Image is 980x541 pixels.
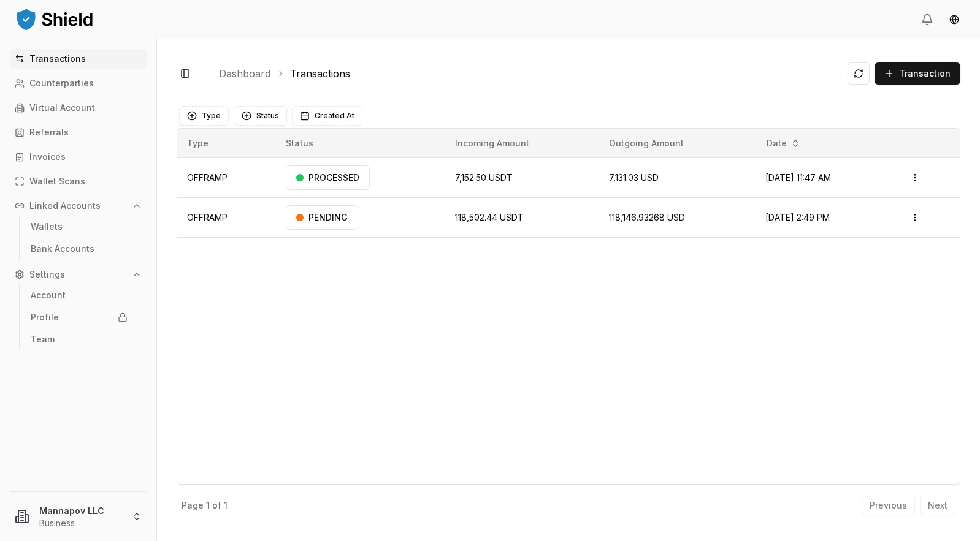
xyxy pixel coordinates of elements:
p: 1 [224,501,228,510]
p: Profile [31,313,59,322]
p: Bank Accounts [31,244,94,253]
span: 118,146.93268 USD [609,212,685,222]
p: Business [39,517,122,529]
button: Mannapov LLCBusiness [5,497,151,536]
span: 7,131.03 USD [609,172,659,183]
div: PROCESSED [286,165,370,190]
p: Page [182,501,204,510]
p: Linked Accounts [29,202,101,210]
p: Wallets [31,222,63,231]
a: Transactions [290,66,350,81]
img: ShieldPay Logo [15,7,94,31]
a: Dashboard [219,66,270,81]
nav: breadcrumb [219,66,838,81]
p: 1 [206,501,210,510]
p: Wallet Scans [29,177,85,186]
a: Account [26,286,132,305]
p: Transactions [29,55,86,63]
td: OFFRAMP [177,198,276,238]
span: 118,502.44 USDT [455,212,524,222]
button: Type [179,106,229,126]
button: Linked Accounts [10,196,147,216]
a: Wallet Scans [10,172,147,191]
a: Virtual Account [10,98,147,118]
th: Outgoing Amount [599,129,756,158]
th: Type [177,129,276,158]
th: Incoming Amount [445,129,599,158]
p: of [212,501,221,510]
span: 7,152.50 USDT [455,172,513,183]
button: Date [762,134,805,153]
a: Referrals [10,123,147,142]
td: OFFRAMP [177,158,276,198]
p: Counterparties [29,79,94,88]
p: Account [31,291,66,300]
button: Settings [10,265,147,284]
a: Transactions [10,49,147,69]
span: Transaction [899,67,951,80]
button: Transaction [875,62,960,85]
a: Profile [26,308,132,327]
p: Settings [29,270,65,279]
p: Referrals [29,128,69,137]
a: Counterparties [10,74,147,93]
button: Created At [292,106,362,126]
p: Mannapov LLC [39,504,122,517]
span: Created At [315,111,354,121]
span: [DATE] 11:47 AM [765,172,831,183]
p: Invoices [29,153,66,161]
th: Status [276,129,446,158]
p: Virtual Account [29,104,95,112]
a: Team [26,330,132,349]
button: Status [234,106,287,126]
span: [DATE] 2:49 PM [765,212,830,222]
a: Bank Accounts [26,239,132,259]
p: Team [31,335,55,344]
a: Wallets [26,217,132,236]
a: Invoices [10,147,147,167]
div: PENDING [286,205,358,230]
